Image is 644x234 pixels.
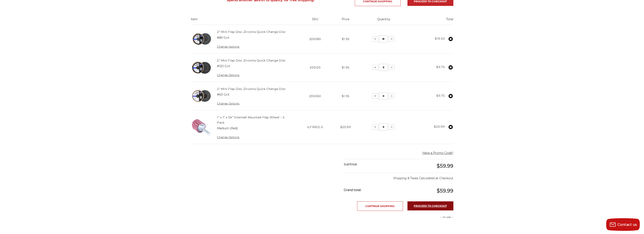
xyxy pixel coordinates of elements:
[310,66,320,69] span: 205120
[344,159,399,170] div: SubTotal:
[341,66,349,69] span: $1.95
[379,64,388,71] input: 2" Mini Flap Disc Zirconia Quick Change Disc Quantity:
[435,37,445,40] strong: $19.50
[436,94,445,98] strong: $9.75
[191,57,212,78] img: 2" Mini Flap Disc Zirconia Quick Change Disc
[434,125,445,128] strong: $20.99
[357,201,403,211] a: Continue Shopping
[217,64,230,68] dd: #120 Grit
[344,188,361,192] strong: Grand total:
[379,123,388,131] input: 1” x 1” x 1/4” Interleaf Mounted Flap Wheel – 5 Pack Quantity:
[379,92,388,100] input: 2" Mini Flap Disc Zirconia Quick Change Disc Quantity:
[341,37,349,41] span: $1.95
[309,94,321,98] span: 205060
[191,28,212,49] img: 2" Mini Flap Disc Zirconia Quick Change Disc
[617,223,637,227] span: Contact us
[341,94,349,98] span: $1.95
[297,17,333,25] th: SKU
[217,30,286,34] a: 2" Mini Flap Disc Zirconia Quick Change Disc
[401,223,453,232] iframe: PayPal-paypal
[437,188,453,194] span: $59.99
[191,17,297,25] th: Item
[217,45,239,48] a: Change Options
[217,59,286,62] a: 2" Mini Flap Disc Zirconia Quick Change Disc
[379,35,388,43] input: 2" Mini Flap Disc Zirconia Quick Change Disc Quantity:
[217,74,239,77] a: Change Options
[217,36,229,40] dd: #80 Grit
[309,37,321,41] span: 205080
[191,117,212,138] img: 1” x 1” x 1/4” Interleaf Mounted Flap Wheel – 5 Pack
[217,87,286,91] a: 2" Mini Flap Disc Zirconia Quick Change Disc
[407,201,453,210] a: Proceed to checkout
[307,125,323,129] span: ILF1RED-5
[333,17,358,25] th: Price
[437,163,453,169] span: $59.99
[217,92,229,97] dd: #60 Grit
[340,125,351,129] span: $20.99
[436,65,445,69] strong: $9.75
[410,17,453,25] th: Total
[217,126,238,131] dd: Medium (Red)
[217,136,239,139] a: Change Options
[217,102,239,105] a: Change Options
[217,115,284,124] a: 1” x 1” x 1/4” Interleaf Mounted Flap Wheel – 5 Pack
[606,218,640,231] button: Contact us
[191,86,212,107] img: 2" Mini Flap Disc Zirconia Quick Change Disc
[358,17,410,25] th: Quantity
[344,173,453,181] p: Shipping & Taxes Calculated at Checkout
[401,215,453,219] p: -- or use --
[422,151,453,155] button: Have a Promo Code?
